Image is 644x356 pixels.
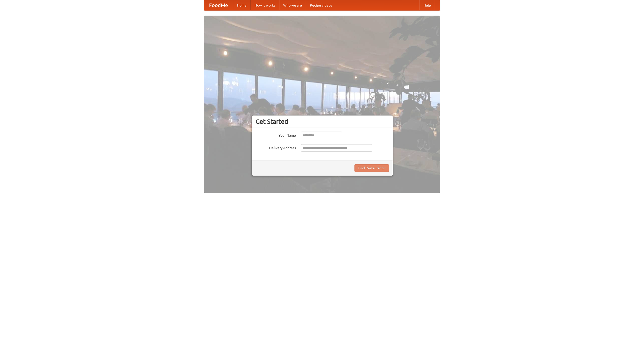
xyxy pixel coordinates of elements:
label: Delivery Address [256,144,296,150]
a: Help [419,0,435,10]
button: Find Restaurants! [354,164,389,172]
a: Recipe videos [306,0,336,10]
a: FoodMe [204,0,233,10]
a: Who we are [279,0,306,10]
h3: Get Started [256,118,389,125]
a: Home [233,0,251,10]
a: How it works [251,0,279,10]
label: Your Name [256,132,296,138]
